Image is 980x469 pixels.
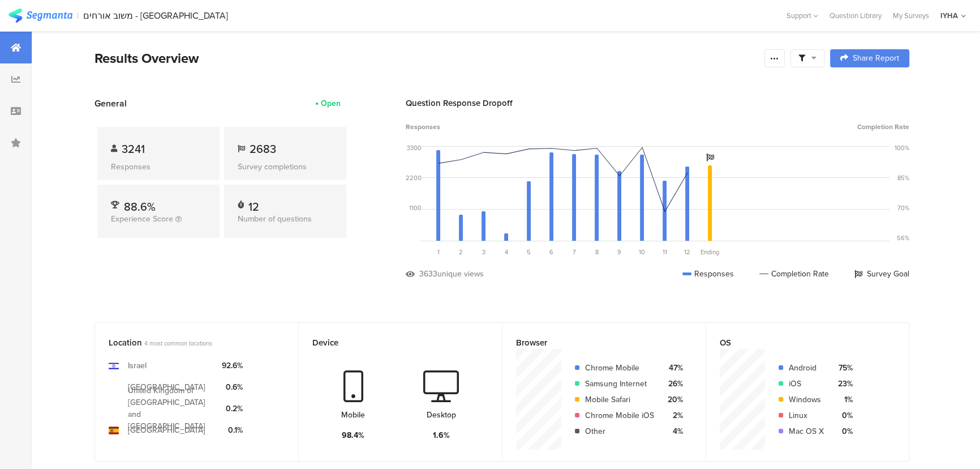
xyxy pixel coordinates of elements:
[684,248,690,257] span: 12
[857,122,909,132] span: Completion Rate
[663,394,683,406] div: 20%
[250,140,276,157] span: 2683
[128,360,147,372] div: Israel
[341,409,365,421] div: Mobile
[663,362,683,374] div: 47%
[406,122,440,132] span: Responses
[663,410,683,421] div: 2%
[459,248,463,257] span: 2
[786,7,818,24] div: Support
[549,248,553,257] span: 6
[527,248,531,257] span: 5
[321,97,341,109] div: Open
[83,10,228,21] div: משוב אורחים - [GEOGRAPHIC_DATA]
[617,248,621,257] span: 9
[887,10,935,21] a: My Surveys
[824,10,887,21] a: Question Library
[8,8,72,23] img: segmanta logo
[853,54,899,62] span: Share Report
[897,233,909,242] div: 56%
[833,378,853,390] div: 23%
[505,248,508,257] span: 4
[222,360,243,372] div: 92.6%
[419,268,437,280] div: 3633
[897,203,909,212] div: 70%
[128,381,205,393] div: [GEOGRAPHIC_DATA]
[595,248,599,257] span: 8
[128,385,213,432] div: United Kingdom of [GEOGRAPHIC_DATA] and [GEOGRAPHIC_DATA]
[427,409,456,421] div: Desktop
[573,248,576,257] span: 7
[433,429,450,441] div: 1.6%
[109,336,266,349] div: Location
[406,97,909,109] div: Question Response Dropoff
[663,248,667,257] span: 11
[585,378,654,390] div: Samsung Internet
[222,381,243,393] div: 0.6%
[482,248,485,257] span: 3
[144,339,212,348] span: 4 most common locations
[895,143,909,152] div: 100%
[833,410,853,421] div: 0%
[789,362,824,374] div: Android
[759,268,829,280] div: Completion Rate
[77,9,79,22] div: |
[789,394,824,406] div: Windows
[111,161,206,173] div: Responses
[854,268,909,280] div: Survey Goal
[699,248,721,257] div: Ending
[409,203,422,212] div: 1100
[238,161,333,173] div: Survey completions
[833,425,853,437] div: 0%
[789,378,824,390] div: iOS
[238,213,312,225] span: Number of questions
[437,248,440,257] span: 1
[94,48,759,69] div: Results Overview
[789,425,824,437] div: Mac OS X
[222,403,243,415] div: 0.2%
[833,362,853,374] div: 75%
[124,198,156,215] span: 88.6%
[639,248,645,257] span: 10
[222,424,243,436] div: 0.1%
[122,140,145,157] span: 3241
[897,173,909,182] div: 85%
[585,394,654,406] div: Mobile Safari
[585,362,654,374] div: Chrome Mobile
[111,213,173,225] span: Experience Score
[94,97,127,110] span: General
[342,429,364,441] div: 98.4%
[585,410,654,421] div: Chrome Mobile iOS
[248,198,259,210] div: 12
[516,336,673,349] div: Browser
[407,143,422,152] div: 3300
[663,378,683,390] div: 26%
[406,173,422,182] div: 2200
[833,394,853,406] div: 1%
[585,425,654,437] div: Other
[682,268,734,280] div: Responses
[940,10,958,21] div: IYHA
[437,268,484,280] div: unique views
[789,410,824,421] div: Linux
[720,336,876,349] div: OS
[663,425,683,437] div: 4%
[128,424,205,436] div: [GEOGRAPHIC_DATA]
[706,154,714,161] i: Survey Goal
[312,336,470,349] div: Device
